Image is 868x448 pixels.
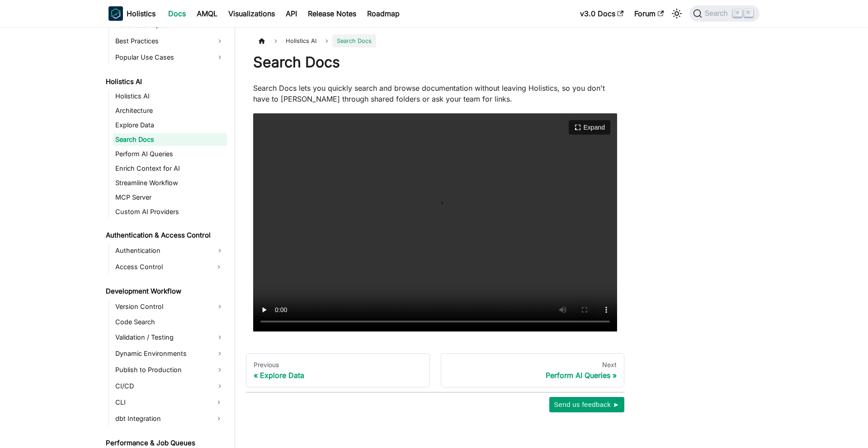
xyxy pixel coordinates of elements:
[127,8,156,19] b: Holistics
[113,133,227,146] a: Search Docs
[113,191,227,204] a: MCP Server
[441,353,625,387] a: NextPerform AI Queries
[99,27,235,448] nav: Docs sidebar
[689,5,759,22] button: Search (Command+K)
[253,113,617,331] video: Your browser does not support embedding video, but you can .
[362,6,405,21] a: Roadmap
[702,9,733,18] span: Search
[108,6,156,21] a: HolisticsHolistics
[103,285,227,298] a: Development Workflow
[254,371,422,380] div: Explore Data
[549,397,624,412] button: Send us feedback ►
[554,399,620,411] span: Send us feedback ►
[191,6,223,21] a: AMQL
[113,50,227,65] a: Popular Use Cases
[108,6,123,21] img: Holistics
[575,6,629,21] a: v3.0 Docs
[113,411,211,426] a: dbt Integration
[113,260,211,274] a: Access Control
[211,411,227,426] button: Expand sidebar category 'dbt Integration'
[246,353,624,387] nav: Docs pages
[113,148,227,160] a: Perform AI Queries
[280,6,302,21] a: API
[332,34,376,47] span: Search Docs
[448,371,617,380] div: Perform AI Queries
[103,75,227,88] a: Holistics AI
[113,379,227,393] a: CI/CD
[254,361,422,369] div: Previous
[113,177,227,189] a: Streamline Workflow
[246,353,430,387] a: PreviousExplore Data
[253,83,617,104] p: Search Docs lets you quickly search and browse documentation without leaving Holistics, so you do...
[113,395,211,410] a: CLI
[253,34,270,47] a: Home page
[223,6,280,21] a: Visualizations
[211,260,227,274] button: Expand sidebar category 'Access Control'
[113,243,227,258] a: Authentication
[744,9,753,17] kbd: K
[629,6,669,21] a: Forum
[103,229,227,242] a: Authentication & Access Control
[113,299,227,314] a: Version Control
[281,34,321,47] span: Holistics AI
[163,6,191,21] a: Docs
[253,34,617,47] nav: Breadcrumbs
[113,162,227,175] a: Enrich Context for AI
[569,120,610,135] button: Expand video
[113,330,227,345] a: Validation / Testing
[113,363,227,377] a: Publish to Production
[113,205,227,218] a: Custom AI Providers
[113,316,227,328] a: Code Search
[113,104,227,117] a: Architecture
[448,361,617,369] div: Next
[113,119,227,131] a: Explore Data
[113,34,227,48] a: Best Practices
[113,346,227,361] a: Dynamic Environments
[670,6,684,21] button: Switch between dark and light mode (currently light mode)
[253,53,617,71] h1: Search Docs
[113,90,227,103] a: Holistics AI
[211,395,227,410] button: Expand sidebar category 'CLI'
[302,6,362,21] a: Release Notes
[733,9,742,17] kbd: ⌘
